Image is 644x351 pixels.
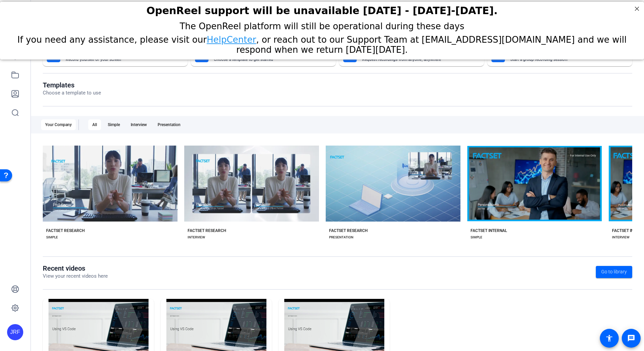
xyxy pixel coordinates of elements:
[627,334,635,342] mat-icon: message
[180,19,464,30] span: The OpenReel platform will still be operational during these days
[41,119,76,130] div: Your Company
[188,228,226,233] div: FACTSET RESEARCH
[633,3,641,11] div: Close Step
[46,228,85,233] div: FACTSET RESEARCH
[214,57,321,62] mat-card-subtitle: Choose a template to get started
[471,235,482,240] div: SIMPLE
[329,228,368,233] div: FACTSET RESEARCH
[127,119,151,130] div: Interview
[207,33,256,43] a: HelpCenter
[43,264,108,272] h1: Recent videos
[510,57,617,62] mat-card-subtitle: Start a group recording session
[18,33,627,53] span: If you need any assistance, please visit our , or reach out to our Support Team at [EMAIL_ADDRESS...
[43,89,101,97] p: Choose a template to use
[188,235,205,240] div: INTERVIEW
[471,228,507,233] div: FACTSET INTERNAL
[601,268,627,275] span: Go to library
[154,119,185,130] div: Presentation
[88,119,101,130] div: All
[329,235,353,240] div: PRESENTATION
[7,324,23,340] div: JRF
[104,119,124,130] div: Simple
[605,334,613,342] mat-icon: accessibility
[8,3,636,15] h2: OpenReel support will be unavailable Thursday - Friday, October 16th-17th.
[43,272,108,280] p: View your recent videos here
[612,235,630,240] div: INTERVIEW
[66,57,173,62] mat-card-subtitle: Record yourself or your screen
[46,235,58,240] div: SIMPLE
[596,266,632,278] a: Go to library
[362,57,469,62] mat-card-subtitle: Request recordings from anyone, anywhere
[43,81,101,89] h1: Templates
